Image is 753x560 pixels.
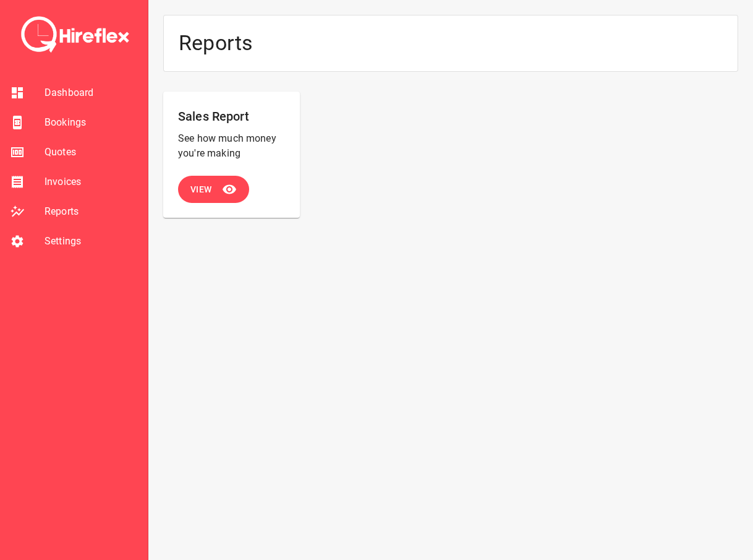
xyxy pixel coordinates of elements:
p: See how much money you're making [178,131,285,161]
span: Invoices [45,174,138,189]
h4: Reports [179,30,253,56]
span: Bookings [45,115,138,130]
span: View [190,182,212,197]
span: Quotes [45,145,138,160]
button: View [178,176,249,204]
h6: Sales Report [178,106,285,126]
span: Settings [45,234,138,249]
span: Reports [45,204,138,219]
span: Dashboard [45,85,138,100]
